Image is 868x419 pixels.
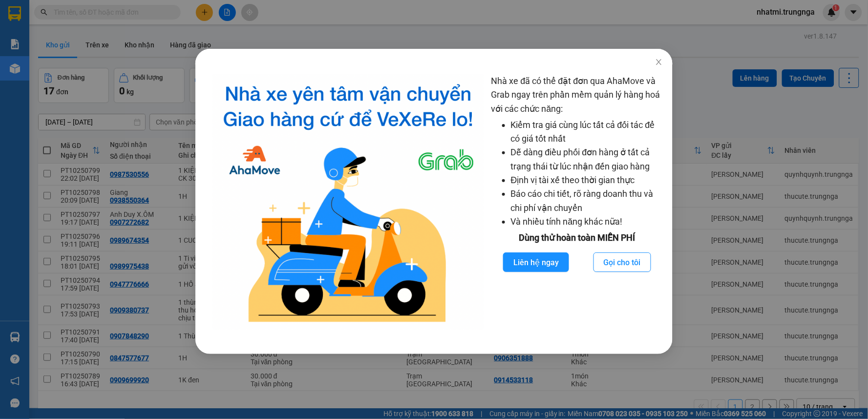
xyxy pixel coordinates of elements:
span: Liên hệ ngay [513,256,559,269]
li: Báo cáo chi tiết, rõ ràng doanh thu và chi phí vận chuyển [511,187,663,215]
span: close [655,58,663,66]
button: Liên hệ ngay [503,252,569,272]
li: Định vị tài xế theo thời gian thực [511,173,663,187]
button: Gọi cho tôi [593,252,651,272]
img: logo [213,74,484,330]
li: Kiểm tra giá cùng lúc tất cả đối tác để có giá tốt nhất [511,118,663,146]
div: Dùng thử hoàn toàn MIỄN PHÍ [491,231,663,245]
span: Gọi cho tôi [604,256,641,269]
li: Và nhiều tính năng khác nữa! [511,215,663,229]
button: Close [645,49,673,76]
li: Dễ dàng điều phối đơn hàng ở tất cả trạng thái từ lúc nhận đến giao hàng [511,146,663,173]
div: Nhà xe đã có thể đặt đơn qua AhaMove và Grab ngay trên phần mềm quản lý hàng hoá với các chức năng: [491,74,663,330]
